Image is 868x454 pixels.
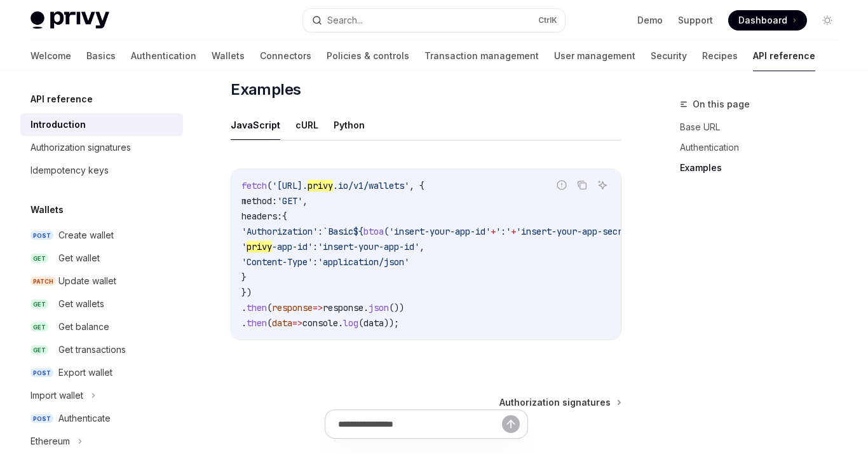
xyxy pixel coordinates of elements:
span: : [313,256,318,268]
a: Base URL [680,117,848,137]
a: GETGet transactions [20,338,183,361]
a: Idempotency keys [20,159,183,182]
span: POST [31,414,53,423]
a: Demo [637,14,663,27]
a: POSTCreate wallet [20,224,183,247]
a: Authorization signatures [499,396,620,409]
span: ( [384,226,389,237]
a: Policies & controls [327,41,409,71]
a: Authentication [131,41,196,71]
span: response [323,302,363,313]
span: console [302,317,338,329]
span: ( [358,317,363,329]
a: User management [554,41,635,71]
a: POSTAuthenticate [20,407,183,430]
button: Search...CtrlK [303,9,566,32]
span: + [491,226,496,237]
a: GETGet balance [20,315,183,338]
span: : [318,226,323,237]
a: Examples [680,158,848,178]
span: ( [267,317,272,329]
a: Support [678,14,713,27]
button: cURL [295,110,318,140]
a: Wallets [212,41,245,71]
span: => [313,302,323,313]
div: Export wallet [58,365,112,380]
div: Get transactions [58,342,126,357]
span: 'GET' [277,195,302,207]
a: Authentication [680,137,848,158]
span: . [363,302,369,313]
span: GET [31,322,48,332]
a: Basics [86,41,116,71]
span: 'insert-your-app-secret' [516,226,638,237]
span: then [247,317,267,329]
div: Create wallet [58,228,114,243]
a: POSTExport wallet [20,361,183,384]
div: Get wallets [58,296,104,312]
a: Authorization signatures [20,136,183,159]
button: Copy the contents from the code block [574,177,590,193]
span: json [369,302,389,313]
span: ()) [389,302,404,313]
ewhilite: privy [308,180,333,191]
span: 'insert-your-app-id' [318,241,419,252]
span: '[URL]. .io/v1/wallets' [272,180,409,191]
img: light logo [31,11,109,29]
a: GETGet wallets [20,292,183,315]
span: ( [267,180,272,191]
span: fetch [241,180,267,191]
span: 'application/json' [318,256,409,268]
button: Toggle dark mode [817,10,837,31]
a: Dashboard [728,10,807,31]
span: data [272,317,292,329]
span: data [363,317,384,329]
span: Ctrl K [538,15,557,25]
a: API reference [753,41,815,71]
span: , [419,241,424,252]
span: Dashboard [738,14,787,27]
div: Search... [327,13,363,28]
div: Authorization signatures [31,140,131,155]
span: } [241,272,247,283]
span: On this page [693,97,750,112]
a: Welcome [31,41,71,71]
span: ( [267,302,272,313]
span: `Basic [323,226,353,237]
a: Connectors [260,41,311,71]
button: Import wallet [20,384,183,407]
span: POST [31,231,53,240]
span: log [343,317,358,329]
h5: API reference [31,92,93,107]
span: }) [241,287,252,298]
span: 'insert-your-app-id' [389,226,491,237]
div: Idempotency keys [31,163,109,178]
span: + [511,226,516,237]
a: GETGet wallet [20,247,183,270]
span: headers: [241,210,282,222]
span: GET [31,299,48,309]
a: Security [651,41,687,71]
div: Ethereum [31,434,70,449]
span: POST [31,368,53,378]
div: Get balance [58,319,109,334]
span: then [247,302,267,313]
button: Ask AI [594,177,611,193]
ewhilite: privy [247,241,272,252]
span: method: [241,195,277,207]
button: Ethereum [20,430,183,453]
a: PATCHUpdate wallet [20,270,183,292]
button: Report incorrect code [553,177,570,193]
a: Recipes [702,41,738,71]
div: Import wallet [31,388,83,403]
span: btoa [363,226,384,237]
span: ' -app-id' [241,241,313,252]
div: Authenticate [58,411,111,426]
span: . [241,317,247,329]
button: Python [334,110,365,140]
span: Authorization signatures [499,396,611,409]
span: Examples [231,79,301,100]
span: : [313,241,318,252]
input: Ask a question... [338,410,502,438]
span: ':' [496,226,511,237]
